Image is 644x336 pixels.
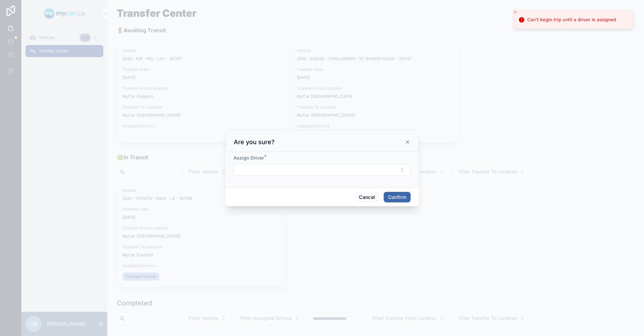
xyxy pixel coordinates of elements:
[384,192,411,203] button: Confirm
[512,9,519,15] button: Close toast
[527,16,616,23] div: Can't begin trip until a driver is assigned
[233,155,264,161] span: Assign Driver
[234,138,275,146] h3: Are you sure?
[355,192,379,203] button: Cancel
[233,164,411,175] button: Select Button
